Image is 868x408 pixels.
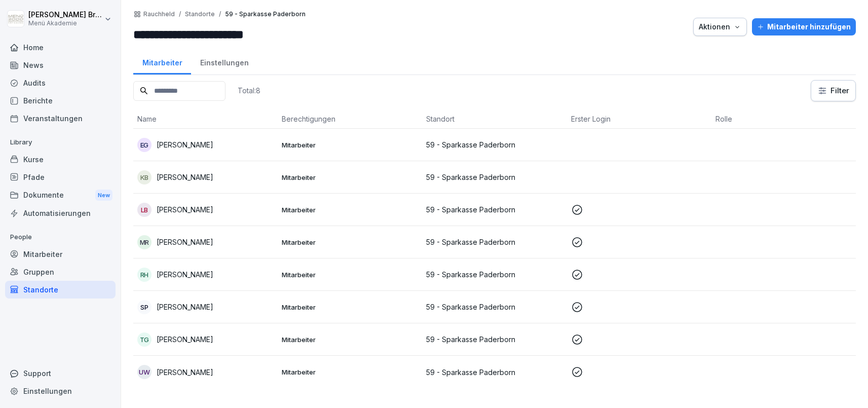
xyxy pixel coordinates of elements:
div: KB [137,170,152,184]
button: Filter [811,81,855,101]
a: Automatisierungen [5,204,116,222]
p: Total: 8 [238,86,260,95]
p: Mitarbeiter [282,238,418,247]
p: Mitarbeiter [282,173,418,182]
p: 59 - Sparkasse Paderborn [426,204,562,215]
p: / [179,11,181,18]
a: Mitarbeiter [133,49,191,75]
div: Support [5,364,116,382]
p: 59 - Sparkasse Paderborn [426,269,562,280]
button: Mitarbeiter hinzufügen [752,18,856,35]
div: TG [137,332,152,347]
p: 59 - Sparkasse Paderborn [225,11,306,18]
p: [PERSON_NAME] [157,139,213,150]
p: 59 - Sparkasse Paderborn [426,172,562,182]
button: Aktionen [693,18,747,36]
a: Audits [5,74,116,92]
p: [PERSON_NAME] [157,302,213,312]
div: UW [137,365,152,379]
a: Berichte [5,92,116,109]
div: LB [137,203,152,217]
a: Veranstaltungen [5,109,116,127]
p: Mitarbeiter [282,367,418,377]
p: 59 - Sparkasse Paderborn [426,334,562,345]
a: Pfade [5,168,116,186]
p: Mitarbeiter [282,205,418,214]
p: [PERSON_NAME] [157,204,213,215]
div: Mitarbeiter hinzufügen [757,21,851,32]
div: Dokumente [5,186,116,205]
a: Rauchheld [143,11,175,18]
p: [PERSON_NAME] Bruns [28,11,102,19]
a: Standorte [5,281,116,299]
p: 59 - Sparkasse Paderborn [426,302,562,312]
p: / [219,11,221,18]
p: 59 - Sparkasse Paderborn [426,139,562,150]
th: Standort [422,109,567,129]
a: Einstellungen [191,49,257,75]
p: 59 - Sparkasse Paderborn [426,237,562,247]
div: New [95,190,112,201]
a: News [5,56,116,74]
div: SP [137,300,152,314]
a: Gruppen [5,263,116,281]
p: [PERSON_NAME] [157,334,213,345]
p: Mitarbeiter [282,270,418,279]
p: Menü Akademie [28,20,102,27]
p: Mitarbeiter [282,140,418,150]
div: MR [137,235,152,249]
div: Filter [817,86,849,96]
div: Aktionen [699,21,741,32]
p: [PERSON_NAME] [157,367,213,378]
th: Erster Login [567,109,711,129]
a: Home [5,39,116,56]
th: Rolle [711,109,856,129]
th: Berechtigungen [278,109,422,129]
div: EG [137,138,152,152]
a: DokumenteNew [5,186,116,205]
p: Standorte [185,11,215,18]
th: Name [133,109,278,129]
a: Mitarbeiter [5,245,116,263]
p: [PERSON_NAME] [157,269,213,280]
p: Mitarbeiter [282,335,418,344]
p: Library [5,134,116,151]
p: [PERSON_NAME] [157,237,213,247]
p: People [5,229,116,245]
p: Mitarbeiter [282,303,418,312]
p: 59 - Sparkasse Paderborn [426,367,562,378]
div: RH [137,268,152,282]
p: [PERSON_NAME] [157,172,213,182]
a: Kurse [5,151,116,168]
a: Einstellungen [5,382,116,400]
